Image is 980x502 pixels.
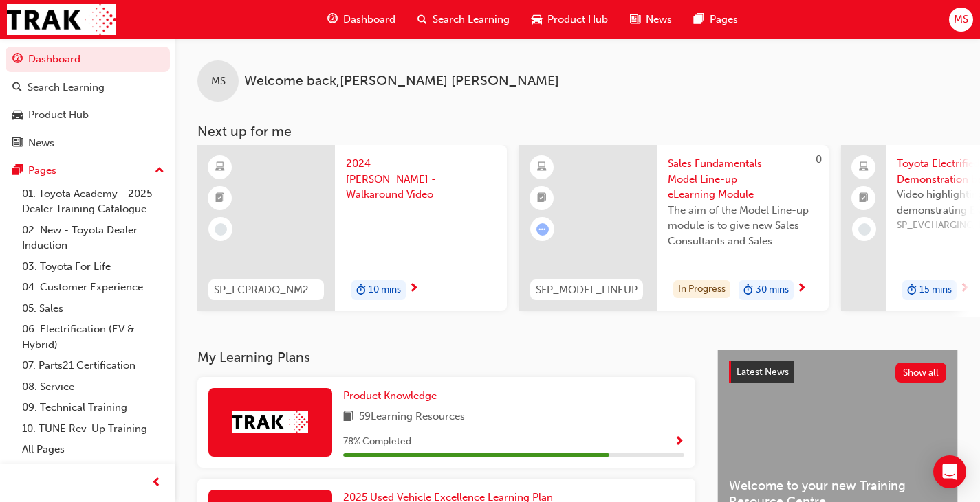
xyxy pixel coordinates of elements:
[343,434,411,450] span: 78 % Completed
[356,282,366,299] span: duration-icon
[369,282,401,298] span: 10 mins
[316,5,406,34] a: guage-iconDashboard
[12,54,23,66] span: guage-icon
[933,455,966,488] div: Open Intercom Messenger
[537,159,547,176] span: learningResourceType_ELEARNING-icon
[17,277,170,298] a: 04. Customer Experience
[6,130,170,156] a: News
[28,107,89,123] div: Product Hub
[17,439,170,460] a: All Pages
[6,102,170,128] a: Product Hub
[343,409,353,426] span: book-icon
[346,156,496,203] span: 2024 [PERSON_NAME] - Walkaround Video
[151,475,162,492] span: prev-icon
[327,11,338,28] span: guage-icon
[907,282,917,299] span: duration-icon
[895,363,947,383] button: Show all
[433,12,510,27] span: Search Learning
[519,145,829,311] a: 0SFP_MODEL_LINEUPSales Fundamentals Model Line-up eLearning ModuleThe aim of the Model Line-up mo...
[359,409,465,426] span: 59 Learning Resources
[537,190,547,207] span: booktick-icon
[343,389,437,402] span: Product Knowledge
[6,158,170,183] button: Pages
[6,47,170,72] a: Dashboard
[859,190,869,207] span: booktick-icon
[547,12,608,27] span: Product Hub
[17,298,170,319] a: 05. Sales
[232,411,308,433] img: Trak
[215,159,225,176] span: learningResourceType_ELEARNING-icon
[6,44,170,158] button: DashboardSearch LearningProduct HubNews
[737,366,789,378] span: Latest News
[532,11,542,28] span: car-icon
[619,5,683,34] a: news-iconNews
[536,223,549,236] span: learningRecordVerb_ATTEMPT-icon
[17,355,170,376] a: 07. Parts21 Certification
[796,283,807,295] span: next-icon
[694,11,704,28] span: pages-icon
[959,283,970,295] span: next-icon
[244,73,559,89] span: Welcome back , [PERSON_NAME] [PERSON_NAME]
[343,388,442,404] a: Product Knowledge
[175,124,980,139] h3: Next up for me
[214,282,318,298] span: SP_LCPRADO_NM24_WALKAROUNDVID
[17,397,170,418] a: 09. Technical Training
[406,5,521,34] a: search-iconSearch Learning
[17,220,170,256] a: 02. New - Toyota Dealer Induction
[215,190,225,207] span: booktick-icon
[197,350,695,365] h3: My Learning Plans
[17,376,170,398] a: 08. Service
[858,223,871,236] span: learningRecordVerb_NONE-icon
[17,183,170,220] a: 01. Toyota Academy - 2025 Dealer Training Catalogue
[211,73,226,89] span: MS
[816,153,822,166] span: 0
[536,282,638,298] span: SFP_MODEL_LINEUP
[668,156,818,203] span: Sales Fundamentals Model Line-up eLearning Module
[17,319,170,355] a: 06. Electrification (EV & Hybrid)
[743,282,753,299] span: duration-icon
[919,282,952,298] span: 15 mins
[17,256,170,277] a: 03. Toyota For Life
[12,137,23,150] span: news-icon
[6,75,170,100] a: Search Learning
[155,162,164,180] span: up-icon
[674,433,684,450] button: Show Progress
[756,282,789,298] span: 30 mins
[668,203,818,249] span: The aim of the Model Line-up module is to give new Sales Consultants and Sales Professionals a de...
[197,145,507,311] a: SP_LCPRADO_NM24_WALKAROUNDVID2024 [PERSON_NAME] - Walkaround Videoduration-icon10 mins
[954,12,968,27] span: MS
[409,283,419,295] span: next-icon
[521,5,619,34] a: car-iconProduct Hub
[12,165,23,177] span: pages-icon
[12,82,22,94] span: search-icon
[646,12,672,27] span: News
[417,11,427,28] span: search-icon
[949,8,973,32] button: MS
[683,5,749,34] a: pages-iconPages
[710,12,738,27] span: Pages
[674,436,684,448] span: Show Progress
[7,4,116,35] img: Trak
[859,159,869,176] span: laptop-icon
[28,163,56,179] div: Pages
[28,80,105,95] div: Search Learning
[630,11,640,28] span: news-icon
[729,361,946,383] a: Latest NewsShow all
[12,109,23,122] span: car-icon
[673,280,730,299] div: In Progress
[17,418,170,440] a: 10. TUNE Rev-Up Training
[28,135,54,151] div: News
[343,12,395,27] span: Dashboard
[215,223,227,236] span: learningRecordVerb_NONE-icon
